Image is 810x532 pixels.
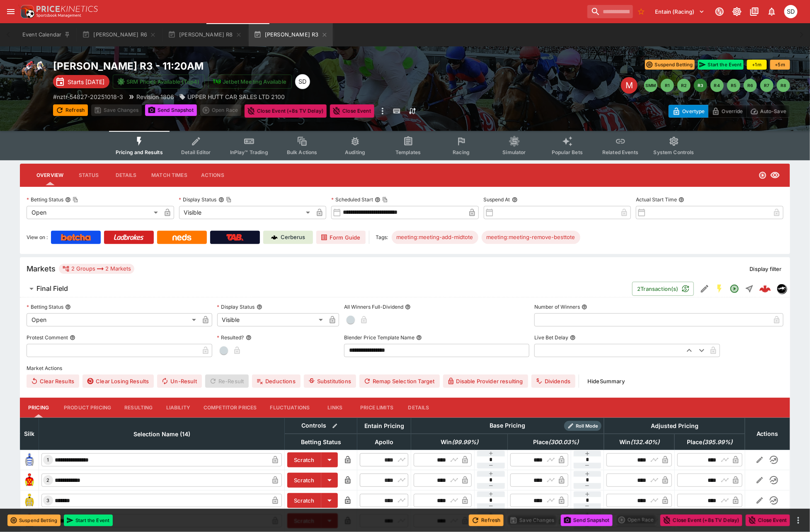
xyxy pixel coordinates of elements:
button: Close Event [330,104,374,118]
label: Market Actions [27,362,783,375]
p: Betting Status [27,303,63,310]
button: Copy To Clipboard [382,197,388,203]
div: 2 Groups 2 Markets [62,264,131,274]
img: jetbet-logo.svg [213,77,221,86]
button: Scratch [287,452,321,467]
button: Suspend Betting [7,515,61,526]
button: more [793,515,803,525]
button: Stuart Dibb [782,2,800,21]
button: SRM Prices Available (Top4) [113,75,205,89]
label: View on : [27,231,48,244]
p: Betting Status [27,196,63,203]
em: ( 395.99 %) [702,437,732,447]
button: Start the Event [698,60,744,70]
button: R4 [711,79,724,92]
div: Visible [179,206,313,219]
img: nztr [777,284,786,293]
button: Betting StatusCopy To Clipboard [65,197,71,203]
button: more [378,104,388,118]
span: Templates [395,149,421,155]
p: Display Status [217,303,255,310]
button: +1m [747,60,767,70]
button: Scratch [287,493,321,508]
img: runner 3 [23,494,36,507]
div: Base Pricing [487,421,529,431]
th: Apollo [357,434,411,450]
em: ( 132.40 %) [631,437,660,447]
h6: Final Field [36,284,68,293]
div: Open [27,206,161,219]
button: Display StatusCopy To Clipboard [218,197,224,203]
p: Scheduled Start [331,196,373,203]
p: Live Bet Delay [534,334,568,341]
button: Live Bet Delay [570,335,576,341]
p: Suspend At [484,196,510,203]
button: Match Times [145,165,194,185]
span: Betting Status [292,437,350,447]
button: 2Transaction(s) [632,282,694,296]
span: Bulk Actions [287,149,318,155]
img: logo-cerberus--red.svg [759,283,771,295]
button: Fluctuations [264,398,317,418]
button: Close Event (+8s TV Delay) [245,104,327,118]
img: Neds [172,234,191,241]
img: Cerberus [271,234,278,241]
img: PriceKinetics Logo [18,3,35,20]
button: Suspend Betting [645,60,695,70]
p: Cerberus [281,233,306,242]
span: Related Events [602,149,638,155]
label: Tags: [376,231,388,244]
button: Dividends [531,375,575,388]
img: Betcha [61,234,91,241]
button: Clear Results [27,375,79,388]
img: runner 1 [23,453,36,467]
button: +5m [770,60,790,70]
button: Toggle light/dark mode [730,4,745,19]
button: Number of Winners [582,304,587,310]
span: 3 [45,498,51,503]
button: Copy To Clipboard [73,197,78,203]
button: Liability [160,398,197,418]
p: Display Status [179,196,217,203]
div: split button [616,514,657,526]
span: meeting:meeting-add-midtote [392,233,478,242]
button: Details [107,165,145,185]
span: Simulator [503,149,526,155]
p: Override [722,107,743,116]
th: Adjusted Pricing [604,418,745,434]
p: Overtype [682,107,705,116]
button: Product Pricing [57,398,118,418]
svg: Open [730,284,740,294]
span: Popular Bets [552,149,583,155]
button: Substitutions [304,375,356,388]
p: Blender Price Template Name [344,334,415,341]
button: Status [70,165,107,185]
button: Price Limits [354,398,400,418]
button: Competitor Prices [197,398,264,418]
button: R5 [727,79,740,92]
button: Event Calendar [17,23,75,46]
th: Controls [285,418,357,434]
button: Pricing [20,398,57,418]
button: Betting Status [65,304,71,310]
a: 408a5a64-6ab0-4e08-808f-d9e2e82172a0 [757,281,774,297]
button: R3 [694,79,707,92]
button: HideSummary [582,375,630,388]
span: Place(300.03%) [524,437,588,447]
span: Selection Name (14) [124,429,199,439]
button: open drawer [3,4,18,19]
button: All Winners Full-Dividend [405,304,411,310]
button: R6 [744,79,757,92]
span: Win(99.99%) [432,437,487,447]
p: Revision 1806 [136,92,174,101]
p: All Winners Full-Dividend [344,303,403,310]
p: Actual Start Time [636,196,677,203]
div: 408a5a64-6ab0-4e08-808f-d9e2e82172a0 [759,283,771,295]
button: Close Event [746,515,790,526]
button: Send Snapshot [145,104,197,116]
button: Straight [742,281,757,296]
button: No Bookmarks [635,5,648,18]
button: Blender Price Template Name [416,335,422,341]
span: InPlay™ Trading [230,149,268,155]
button: R7 [760,79,774,92]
